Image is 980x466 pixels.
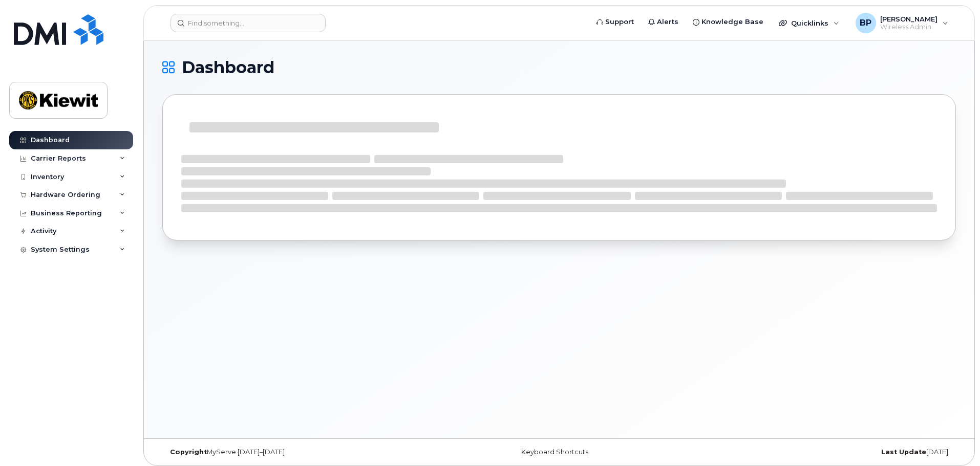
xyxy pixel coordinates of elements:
strong: Last Update [881,448,926,456]
strong: Copyright [170,448,207,456]
div: [DATE] [691,448,956,456]
a: Keyboard Shortcuts [521,448,588,456]
span: Dashboard [182,60,274,75]
div: MyServe [DATE]–[DATE] [162,448,427,456]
